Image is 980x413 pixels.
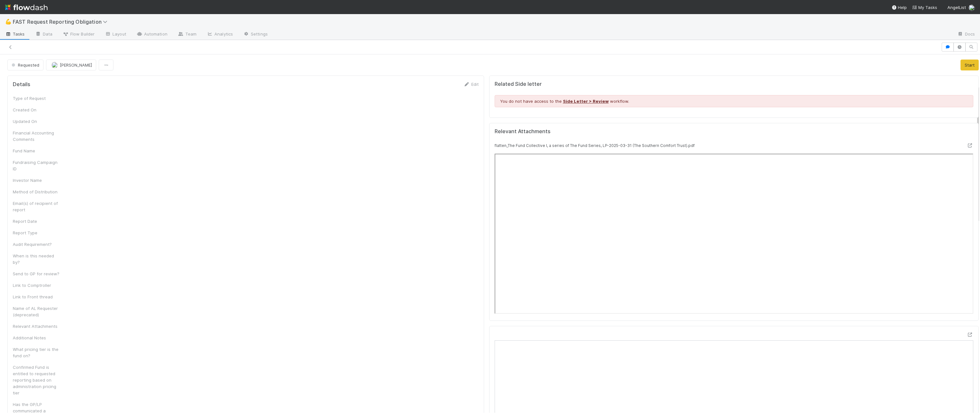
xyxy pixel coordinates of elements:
[947,5,966,10] span: AngelList
[13,305,61,318] div: Name of AL Requester (deprecated)
[100,29,131,40] a: Layout
[13,364,61,396] div: Confirmed Fund is entitled to requested reporting based on administration pricing tier
[13,95,61,101] div: Type of Request
[495,143,695,148] small: flatten_The Fund Collective I, a series of The Fund Series, LP-2025-03-31 (The Southern Comfort T...
[13,323,61,329] div: Relevant Attachments
[30,29,58,40] a: Data
[173,29,202,40] a: Team
[13,241,61,247] div: Audit Requirement?
[13,253,61,265] div: When is this needed by?
[13,81,30,88] h5: Details
[912,4,937,11] a: My Tasks
[63,31,95,37] span: Flow Builder
[13,19,111,25] span: FAST Request Reporting Obligation
[961,60,979,70] button: Start
[495,128,551,135] h5: Relevant Attachments
[13,130,61,142] div: Financial Accounting Comments
[5,31,25,37] span: Tasks
[13,148,61,154] div: Fund Name
[202,29,238,40] a: Analytics
[58,29,100,40] a: Flow Builder
[13,271,61,277] div: Send to GP for review?
[13,177,61,183] div: Investor Name
[13,282,61,288] div: Link to Comptroller
[60,62,92,68] span: [PERSON_NAME]
[464,82,479,87] a: Edit
[495,95,973,107] div: You do not have access to the workflow.
[13,230,61,236] div: Report Type
[891,4,907,11] div: Help
[13,159,61,172] div: Fundraising Campaign ID
[5,2,48,13] img: logo-inverted-e16ddd16eac7371096b0.svg
[5,19,12,24] span: 💪
[968,4,975,11] img: avatar_8d06466b-a936-4205-8f52-b0cc03e2a179.png
[13,346,61,359] div: What pricing tier is the fund on?
[7,60,43,70] button: Requested
[238,29,273,40] a: Settings
[912,5,937,10] span: My Tasks
[563,99,609,104] a: Side Letter > Review
[10,62,39,68] span: Requested
[13,118,61,125] div: Updated On
[13,218,61,224] div: Report Date
[13,107,61,113] div: Created On
[952,29,980,40] a: Docs
[46,60,96,70] button: [PERSON_NAME]
[13,335,61,341] div: Additional Notes
[13,189,61,195] div: Method of Distribution
[13,294,61,300] div: Link to Front thread
[51,62,58,68] img: avatar_c7c7de23-09de-42ad-8e02-7981c37ee075.png
[495,81,973,87] h5: Related Side letter
[131,29,173,40] a: Automation
[13,200,61,213] div: Email(s) of recipient of report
